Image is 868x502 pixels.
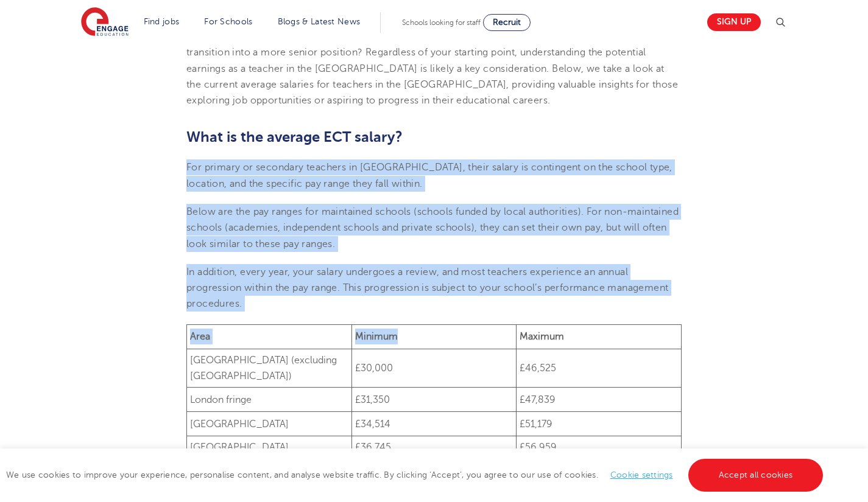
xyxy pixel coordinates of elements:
[204,17,252,26] a: For Schools
[190,394,252,405] span: London fringe
[190,442,289,453] span: [GEOGRAPHIC_DATA]
[186,31,678,106] span: Are you looking to start your journey in education, or are you currently a teaching assistant loo...
[190,355,337,382] span: [GEOGRAPHIC_DATA] (excluding [GEOGRAPHIC_DATA])
[355,419,390,430] span: £34,514
[520,394,556,405] span: £47,839
[6,470,826,479] span: We use cookies to improve your experience, personalise content, and analyse website traffic. By c...
[278,17,361,26] a: Blogs & Latest News
[707,13,761,31] a: Sign up
[483,14,531,31] a: Recruit
[610,470,673,479] a: Cookie settings
[186,206,679,249] span: Below are the pay ranges for maintained schools (schools funded by local authorities). For non-ma...
[144,17,180,26] a: Find jobs
[520,442,557,453] span: £56,959
[520,331,564,342] b: Maximum
[355,331,398,342] b: Minimum
[355,442,391,453] span: £36,745
[355,394,390,405] span: £31,350
[493,18,521,27] span: Recruit
[520,419,552,430] span: £51,179
[186,267,668,310] span: In addition, every year, your salary undergoes a review, and most teachers experience an annual p...
[81,7,129,38] img: Engage Education
[190,331,210,342] b: Area
[402,18,481,27] span: Schools looking for staff
[520,363,556,374] span: £46,525
[355,363,393,374] span: £30,000
[186,128,403,145] span: What is the average ECT salary?
[688,459,824,492] a: Accept all cookies
[190,419,289,430] span: [GEOGRAPHIC_DATA]
[186,162,672,189] span: For primary or secondary teachers in [GEOGRAPHIC_DATA], their salary is contingent on the school ...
